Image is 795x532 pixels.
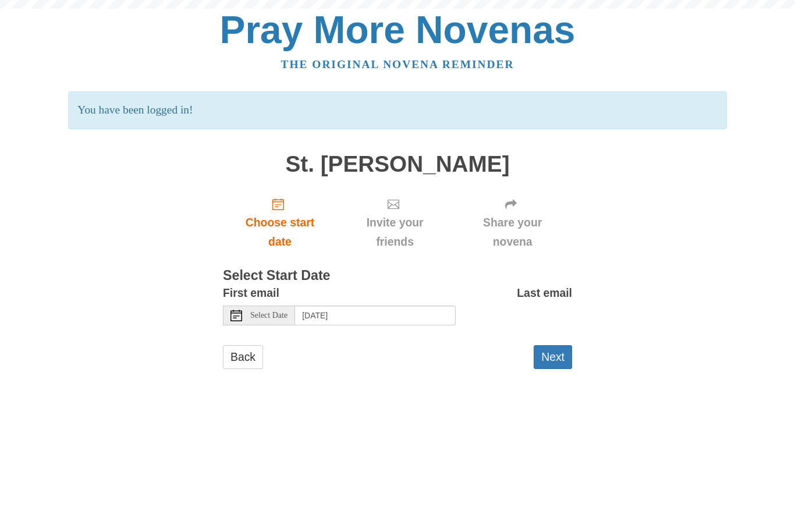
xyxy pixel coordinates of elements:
[337,188,453,257] div: Click "Next" to confirm your start date first.
[223,188,337,257] a: Choose start date
[534,345,572,369] button: Next
[223,268,572,283] h3: Select Start Date
[223,283,279,303] label: First email
[464,213,560,251] span: Share your novena
[220,8,576,51] a: Pray More Novenas
[453,188,572,257] div: Click "Next" to confirm your start date first.
[250,311,288,320] span: Select Date
[517,283,572,303] label: Last email
[223,152,572,177] h1: St. [PERSON_NAME]
[235,213,325,251] span: Choose start date
[223,345,263,369] a: Back
[281,58,514,70] a: The original novena reminder
[68,91,726,129] p: You have been logged in!
[349,213,441,251] span: Invite your friends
